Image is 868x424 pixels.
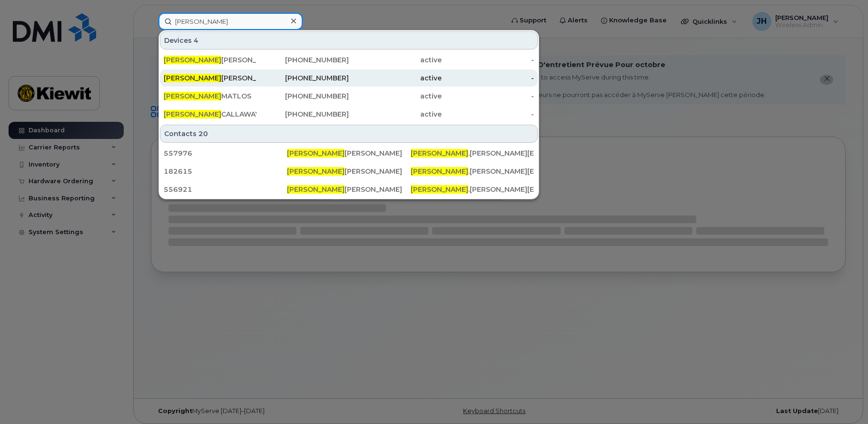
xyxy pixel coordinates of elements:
[160,125,538,143] div: Contacts
[164,185,287,194] div: 556921
[287,185,410,194] div: [PERSON_NAME]
[164,110,221,118] span: [PERSON_NAME]
[442,109,534,119] div: -
[164,91,256,101] div: MATLOS
[349,55,442,65] div: active
[164,148,287,158] div: 557976
[411,148,534,158] div: .[PERSON_NAME][EMAIL_ADDRESS][DOMAIN_NAME]
[442,73,534,83] div: -
[198,129,208,138] span: 20
[287,185,345,194] span: [PERSON_NAME]
[411,167,468,176] span: [PERSON_NAME]
[411,149,468,158] span: [PERSON_NAME]
[287,148,410,158] div: [PERSON_NAME]
[160,51,538,69] a: [PERSON_NAME][PERSON_NAME][PHONE_NUMBER]active-
[287,167,345,176] span: [PERSON_NAME]
[411,185,468,194] span: [PERSON_NAME]
[287,149,345,158] span: [PERSON_NAME]
[349,109,442,119] div: active
[160,163,538,180] a: 182615[PERSON_NAME][PERSON_NAME][PERSON_NAME].[PERSON_NAME][EMAIL_ADDRESS][PERSON_NAME][DOMAIN_NAME]
[349,73,442,83] div: active
[256,109,349,119] div: [PHONE_NUMBER]
[164,109,256,119] div: CALLAWAY
[194,36,198,45] span: 4
[256,73,349,83] div: [PHONE_NUMBER]
[287,167,410,176] div: [PERSON_NAME]
[160,181,538,198] a: 556921[PERSON_NAME][PERSON_NAME][PERSON_NAME].[PERSON_NAME][EMAIL_ADDRESS][DOMAIN_NAME]
[256,91,349,101] div: [PHONE_NUMBER]
[827,383,861,417] iframe: Messenger Launcher
[164,73,256,83] div: [PERSON_NAME]
[411,167,534,176] div: .[PERSON_NAME][EMAIL_ADDRESS][PERSON_NAME][DOMAIN_NAME]
[164,74,221,82] span: [PERSON_NAME]
[160,69,538,87] a: [PERSON_NAME][PERSON_NAME][PHONE_NUMBER]active-
[164,56,221,64] span: [PERSON_NAME]
[256,55,349,65] div: [PHONE_NUMBER]
[160,88,538,105] a: [PERSON_NAME]MATLOS[PHONE_NUMBER]active-
[160,106,538,123] a: [PERSON_NAME]CALLAWAY[PHONE_NUMBER]active-
[349,91,442,101] div: active
[160,145,538,162] a: 557976[PERSON_NAME][PERSON_NAME][PERSON_NAME].[PERSON_NAME][EMAIL_ADDRESS][DOMAIN_NAME]
[164,55,256,65] div: [PERSON_NAME]
[442,55,534,65] div: -
[442,91,534,101] div: -
[164,167,287,176] div: 182615
[164,92,221,100] span: [PERSON_NAME]
[160,31,538,49] div: Devices
[411,185,534,194] div: .[PERSON_NAME][EMAIL_ADDRESS][DOMAIN_NAME]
